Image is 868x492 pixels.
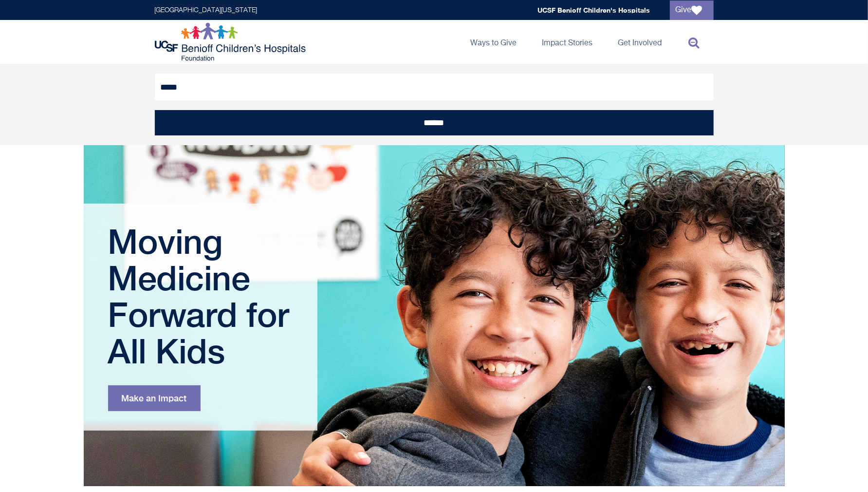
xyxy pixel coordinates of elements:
[535,20,601,64] a: Impact Stories
[108,223,295,369] h1: Moving Medicine Forward for All Kids
[155,7,258,14] a: [GEOGRAPHIC_DATA][US_STATE]
[538,6,650,14] a: UCSF Benioff Children's Hospitals
[670,0,714,20] a: Give
[610,20,670,64] a: Get Involved
[155,22,308,61] img: Logo for UCSF Benioff Children's Hospitals Foundation
[108,385,201,411] a: Make an Impact
[463,20,525,64] a: Ways to Give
